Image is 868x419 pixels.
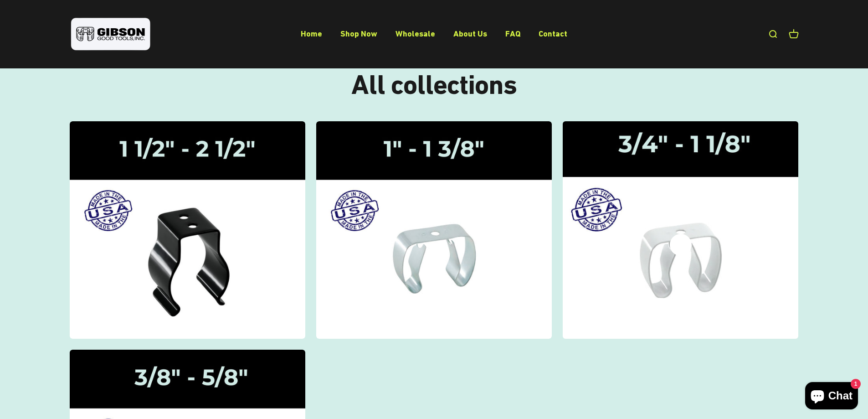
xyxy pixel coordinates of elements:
[70,121,305,339] img: Gibson gripper clips one and a half inch to two and a half inches
[556,114,806,345] img: Gripper Clips | 3/4" - 1 1/8"
[563,121,798,339] a: Gripper Clips | 3/4" - 1 1/8"
[70,69,799,99] h1: All collections
[316,121,552,339] img: Gripper Clips | 1" - 1 3/8"
[453,29,487,38] a: About Us
[802,382,861,412] inbox-online-store-chat: Shopify online store chat
[539,29,567,38] a: Contact
[395,29,435,38] a: Wholesale
[505,29,520,38] a: FAQ
[340,29,377,38] a: Shop Now
[301,29,322,38] a: Home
